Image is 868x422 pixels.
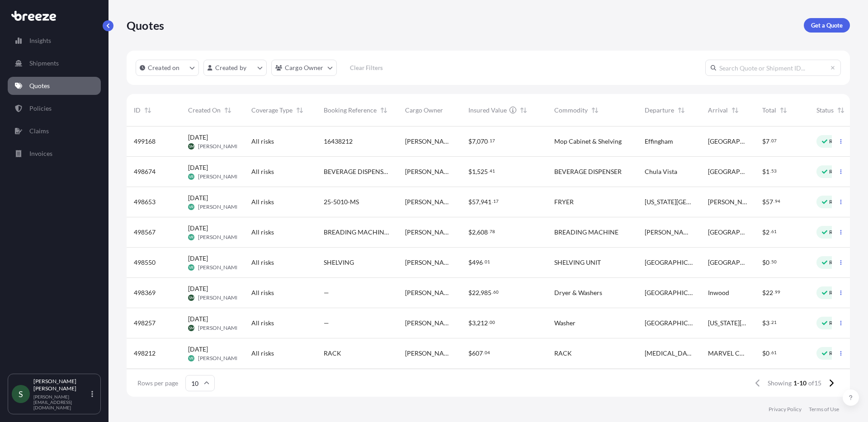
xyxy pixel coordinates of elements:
[324,228,391,237] span: BREADING MACHING FOR GREAT LAKES
[492,200,493,203] span: .
[485,351,490,354] span: 04
[134,258,156,267] span: 498550
[405,319,454,328] span: [PERSON_NAME] Logistics
[188,193,208,202] span: [DATE]
[215,63,247,72] p: Created by
[645,288,693,297] span: [GEOGRAPHIC_DATA]
[483,351,484,354] span: .
[134,137,156,146] span: 499168
[493,291,499,294] span: 60
[479,290,481,296] span: ,
[405,137,454,146] span: [PERSON_NAME] Logistics
[251,288,274,297] span: All risks
[479,199,481,205] span: ,
[705,60,841,76] input: Search Quote or Shipment ID...
[708,319,748,328] span: [US_STATE][GEOGRAPHIC_DATA]
[324,167,391,176] span: BEVERAGE DISPENSER RETURN FROM TRADE SHOW
[708,167,748,176] span: [GEOGRAPHIC_DATA]
[198,264,241,271] span: [PERSON_NAME]
[762,106,776,115] span: Total
[198,324,241,332] span: [PERSON_NAME]
[493,200,499,203] span: 17
[766,320,769,326] span: 3
[472,169,476,175] span: 1
[29,36,51,45] p: Insights
[188,284,208,293] span: [DATE]
[769,406,802,413] p: Privacy Policy
[468,229,472,235] span: $
[645,349,693,358] span: [MEDICAL_DATA]
[8,99,101,117] a: Policies
[188,224,208,233] span: [DATE]
[203,60,267,76] button: createdBy Filter options
[762,320,766,326] span: $
[554,258,601,267] span: SHELVING UNIT
[554,137,622,146] span: Mop Cabinet & Shelving
[324,137,353,146] span: 16438212
[324,106,377,115] span: Booking Reference
[468,259,472,266] span: $
[770,260,771,263] span: .
[762,199,766,205] span: $
[198,203,241,211] span: [PERSON_NAME]
[324,319,329,328] span: —
[188,163,208,172] span: [DATE]
[134,288,156,297] span: 498369
[766,350,769,356] span: 0
[481,290,491,296] span: 985
[251,197,274,206] span: All risks
[405,167,454,176] span: [PERSON_NAME] Logistics
[29,104,52,113] p: Policies
[492,291,493,294] span: .
[829,259,844,266] p: Ready
[775,291,780,294] span: 99
[708,258,748,267] span: [GEOGRAPHIC_DATA]
[770,230,771,233] span: .
[8,145,101,163] a: Invoices
[189,142,194,151] span: SM
[771,321,777,324] span: 21
[708,228,748,237] span: [GEOGRAPHIC_DATA]
[251,106,292,115] span: Coverage Type
[554,167,622,176] span: BEVERAGE DISPENSER
[490,321,495,324] span: 00
[766,229,769,235] span: 2
[189,202,193,211] span: VR
[251,228,274,237] span: All risks
[645,167,677,176] span: Chula Vista
[708,106,728,115] span: Arrival
[488,169,489,173] span: .
[198,355,241,362] span: [PERSON_NAME]
[762,229,766,235] span: $
[29,127,49,136] p: Claims
[554,319,576,328] span: Washer
[477,320,488,326] span: 212
[33,394,90,410] p: [PERSON_NAME][EMAIL_ADDRESS][DOMAIN_NAME]
[645,319,693,328] span: [GEOGRAPHIC_DATA]
[774,200,774,203] span: .
[645,106,674,115] span: Departure
[8,122,101,140] a: Claims
[770,169,771,173] span: .
[477,138,488,145] span: 070
[770,139,771,142] span: .
[405,258,454,267] span: [PERSON_NAME] Logistics
[8,32,101,50] a: Insights
[770,321,771,324] span: .
[198,234,241,241] span: [PERSON_NAME]
[762,259,766,266] span: $
[405,106,443,115] span: Cargo Owner
[804,18,850,33] a: Get a Quote
[771,351,777,354] span: 61
[468,320,472,326] span: $
[468,199,472,205] span: $
[472,199,479,205] span: 57
[405,349,454,358] span: [PERSON_NAME] Logistics
[468,350,472,356] span: $
[189,293,194,302] span: SM
[766,169,769,175] span: 1
[472,229,476,235] span: 2
[148,63,180,72] p: Created on
[766,138,769,145] span: 7
[271,60,337,76] button: cargoOwner Filter options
